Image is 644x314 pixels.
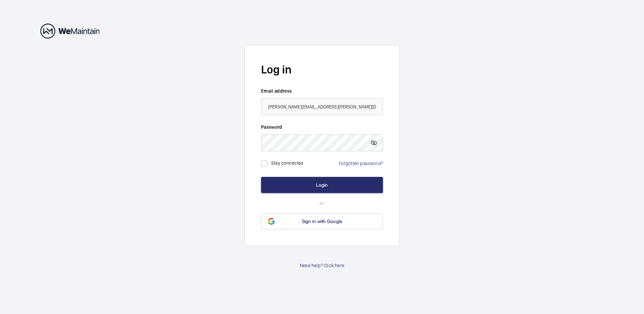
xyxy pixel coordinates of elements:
label: Email address [261,88,383,94]
label: Password [261,124,383,130]
p: or [261,200,383,207]
input: Your email address [261,98,383,115]
h2: Log in [261,62,383,77]
a: Forgotten password? [339,161,383,166]
span: Sign in with Google [302,219,343,224]
button: Login [261,177,383,193]
a: Need help? Click here [300,262,344,269]
label: Stay connected [271,160,303,166]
